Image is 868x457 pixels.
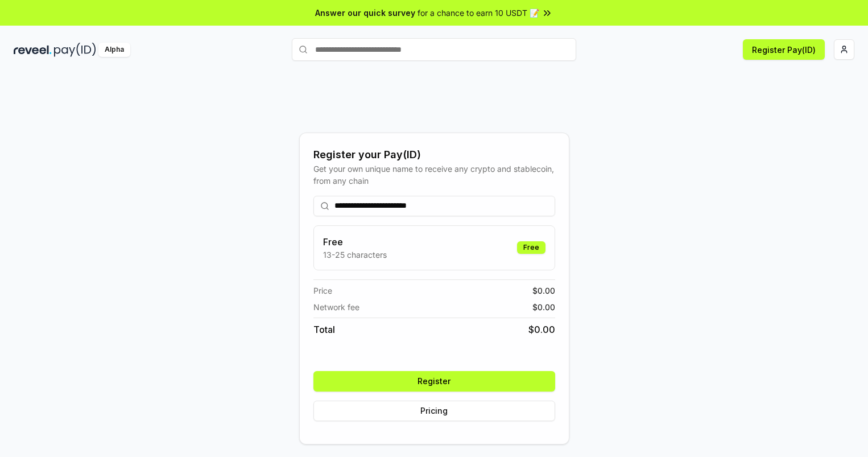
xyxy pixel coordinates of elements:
[313,301,359,313] span: Network fee
[98,43,130,57] div: Alpha
[313,163,555,187] div: Get your own unique name to receive any crypto and stablecoin, from any chain
[313,285,332,297] span: Price
[313,323,335,336] span: Total
[528,323,555,336] span: $ 0.00
[532,285,555,297] span: $ 0.00
[313,401,555,421] button: Pricing
[532,301,555,313] span: $ 0.00
[323,235,387,249] h3: Free
[517,241,545,254] div: Free
[743,39,825,60] button: Register Pay(ID)
[54,43,96,57] img: pay_id
[313,147,555,163] div: Register your Pay(ID)
[14,43,52,57] img: reveel_dark
[418,7,539,19] span: for a chance to earn 10 USDT 📝
[315,7,415,19] span: Answer our quick survey
[313,371,555,392] button: Register
[323,249,387,261] p: 13-25 characters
